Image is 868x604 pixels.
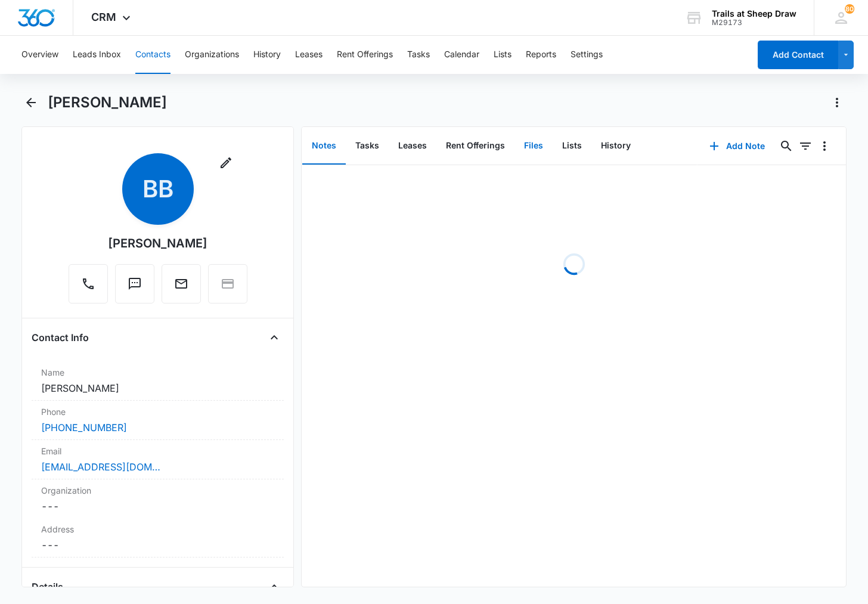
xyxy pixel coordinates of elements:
[514,128,553,165] button: Files
[115,264,154,303] button: Text
[32,330,89,345] h4: Contact Info
[32,440,284,479] div: Email[EMAIL_ADDRESS][DOMAIN_NAME]
[777,137,796,156] button: Search...
[41,499,274,513] dd: ---
[796,137,815,156] button: Filters
[436,128,514,165] button: Rent Offerings
[41,484,274,497] label: Organization
[845,4,854,14] div: notifications count
[32,401,284,440] div: Phone[PHONE_NUMBER]
[389,128,436,165] button: Leases
[712,18,796,27] div: account id
[758,41,838,69] button: Add Contact
[526,36,556,74] button: Reports
[21,36,58,74] button: Overview
[115,283,154,293] a: Text
[122,153,194,225] span: BB
[41,381,274,395] dd: [PERSON_NAME]
[41,523,274,535] label: Address
[32,580,63,594] h4: Details
[41,445,274,457] label: Email
[337,36,393,74] button: Rent Offerings
[845,4,854,14] span: 80
[162,283,201,293] a: Email
[697,132,777,160] button: Add Note
[135,36,170,74] button: Contacts
[591,128,640,165] button: History
[407,36,430,74] button: Tasks
[494,36,511,74] button: Lists
[41,460,160,474] a: [EMAIL_ADDRESS][DOMAIN_NAME]
[48,94,167,111] h1: [PERSON_NAME]
[265,577,284,596] button: Close
[302,128,346,165] button: Notes
[21,93,40,112] button: Back
[69,283,108,293] a: Call
[41,538,274,552] dd: ---
[571,36,603,74] button: Settings
[32,518,284,557] div: Address---
[253,36,281,74] button: History
[32,479,284,518] div: Organization---
[815,137,834,156] button: Overflow Menu
[41,405,274,418] label: Phone
[73,36,121,74] button: Leads Inbox
[265,328,284,347] button: Close
[162,264,201,303] button: Email
[444,36,479,74] button: Calendar
[712,9,796,18] div: account name
[553,128,591,165] button: Lists
[827,93,847,112] button: Actions
[32,361,284,401] div: Name[PERSON_NAME]
[41,366,274,379] label: Name
[91,11,116,23] span: CRM
[108,234,207,252] div: [PERSON_NAME]
[295,36,323,74] button: Leases
[185,36,239,74] button: Organizations
[41,420,127,435] a: [PHONE_NUMBER]
[69,264,108,303] button: Call
[346,128,389,165] button: Tasks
